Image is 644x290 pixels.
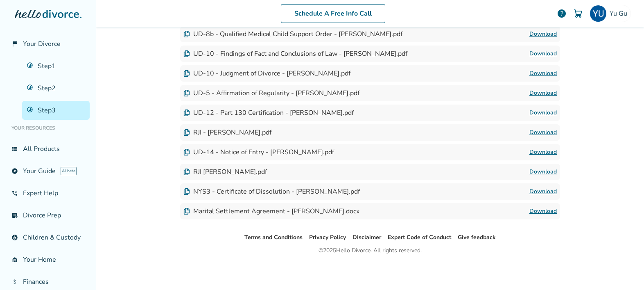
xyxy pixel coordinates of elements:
[610,9,630,18] span: Yu Gu
[183,149,190,155] img: Document
[11,212,18,219] span: list_alt_check
[183,50,190,57] img: Document
[183,110,190,116] img: Document
[244,233,303,241] a: Terms and Conditions
[7,206,90,225] a: list_alt_checkDivorce Prep
[11,168,18,174] span: explore
[529,147,557,157] a: Download
[529,88,557,98] a: Download
[183,207,359,216] div: Marital Settlement Agreement - [PERSON_NAME].docx
[590,5,606,22] img: YU GU
[7,162,90,180] a: exploreYour GuideAI beta
[319,246,422,256] div: © 2025 Hello Divorce. All rights reserved.
[7,228,90,247] a: account_childChildren & Custody
[11,256,18,263] span: garage_home
[529,49,557,59] a: Download
[529,69,557,78] a: Download
[11,190,18,196] span: phone_in_talk
[183,90,190,96] img: Document
[529,206,557,216] a: Download
[7,34,90,53] a: flag_2Your Divorce
[353,233,381,242] li: Disclaimer
[183,69,350,78] div: UD-10 - Judgment of Divorce - [PERSON_NAME].pdf
[183,128,271,137] div: RJI - [PERSON_NAME].pdf
[183,187,360,196] div: NYS3 - Certificate of Dissolution - [PERSON_NAME].pdf
[11,279,18,285] span: attach_money
[529,187,557,196] a: Download
[7,184,90,203] a: phone_in_talkExpert Help
[22,101,90,120] a: Step3
[573,9,583,18] img: Cart
[603,251,644,290] div: 聊天小组件
[458,233,496,242] li: Give feedback
[529,128,557,137] a: Download
[22,57,90,75] a: Step1
[183,148,334,157] div: UD-14 - Notice of Entry - [PERSON_NAME].pdf
[183,70,190,77] img: Document
[11,146,18,152] span: view_list
[61,167,77,175] span: AI beta
[183,31,190,37] img: Document
[529,167,557,177] a: Download
[557,9,567,18] a: help
[183,49,407,58] div: UD-10 - Findings of Fact and Conclusions of Law - [PERSON_NAME].pdf
[183,188,190,195] img: Document
[7,139,90,158] a: view_listAll Products
[603,251,644,290] iframe: Chat Widget
[7,120,90,136] li: Your Resources
[7,250,90,269] a: garage_homeYour Home
[281,4,385,23] a: Schedule A Free Info Call
[183,89,359,98] div: UD-5 - Affirmation of Regularity - [PERSON_NAME].pdf
[388,233,451,241] a: Expert Code of Conduct
[11,41,18,47] span: flag_2
[183,108,354,117] div: UD-12 - Part 130 Certification - [PERSON_NAME].pdf
[22,79,90,98] a: Step2
[183,167,267,176] div: RJI [PERSON_NAME].pdf
[309,233,346,241] a: Privacy Policy
[529,29,557,39] a: Download
[183,30,402,39] div: UD-8b - Qualified Medical Child Support Order - [PERSON_NAME].pdf
[529,108,557,118] a: Download
[183,208,190,215] img: Document
[183,129,190,136] img: Document
[11,234,18,241] span: account_child
[23,39,61,48] span: Your Divorce
[183,169,190,175] img: Document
